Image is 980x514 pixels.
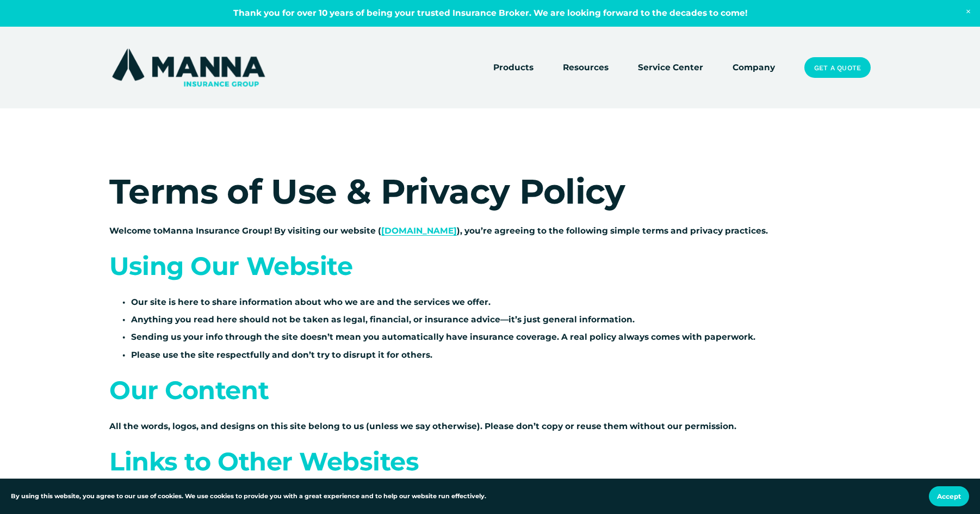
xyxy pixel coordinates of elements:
a: folder dropdown [563,60,609,75]
p: Sending us your info through the site doesn’t mean you automatically have insurance coverage. A r... [131,331,839,344]
strong: Manna Insurance Group [163,225,270,236]
h1: Terms of Use & Privacy Policy [109,174,839,209]
span: Accept [937,492,961,500]
a: Get a Quote [804,57,871,78]
a: [DOMAIN_NAME] [381,225,457,236]
p: Welcome to ! By visiting our website ( ), you’re agreeing to the following simple terms and priva... [109,224,839,238]
p: By using this website, you agree to our use of cookies. We use cookies to provide you with a grea... [11,492,486,501]
h2: Links to Other Websites [109,448,839,475]
img: Manna Insurance Group [109,46,268,89]
p: Our site is here to share information about who we are and the services we offer. [131,296,839,309]
p: Please use the site respectfully and don’t try to disrupt it for others. [131,348,839,362]
p: Anything you read here should not be taken as legal, financial, or insurance advice—it’s just gen... [131,313,839,327]
h2: Our Content [109,377,839,404]
span: Products [493,61,534,75]
a: Service Center [638,60,703,75]
a: Company [733,60,775,75]
button: Accept [929,486,969,506]
a: folder dropdown [493,60,534,75]
span: Resources [563,61,609,75]
p: All the words, logos, and designs on this site belong to us (unless we say otherwise). Please don... [109,420,839,433]
h2: Using Our Website [109,253,839,280]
